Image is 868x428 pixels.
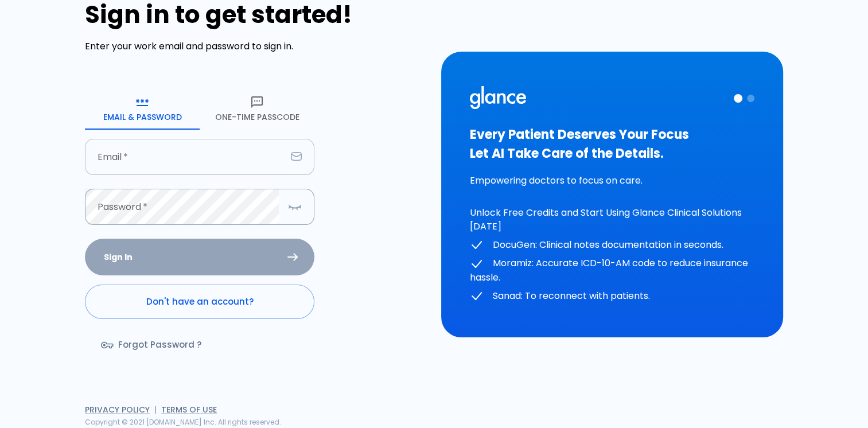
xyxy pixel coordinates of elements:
[85,417,281,427] span: Copyright © 2021 [DOMAIN_NAME] Inc. All rights reserved.
[470,125,754,163] h3: Every Patient Deserves Your Focus Let AI Take Care of the Details.
[470,174,754,188] p: Empowering doctors to focus on care.
[200,88,314,130] button: One-Time Passcode
[85,139,286,175] input: dr.ahmed@clinic.com
[85,1,427,29] h1: Sign in to get started!
[470,206,754,234] p: Unlock Free Credits and Start Using Glance Clinical Solutions [DATE]
[85,328,220,361] a: Forgot Password ?
[161,404,217,415] a: Terms of Use
[470,289,754,304] p: Sanad: To reconnect with patients.
[85,40,427,53] p: Enter your work email and password to sign in.
[470,238,754,252] p: DocuGen: Clinical notes documentation in seconds.
[85,88,200,130] button: Email & Password
[470,256,754,285] p: Moramiz: Accurate ICD-10-AM code to reduce insurance hassle.
[85,285,314,319] a: Don't have an account?
[85,404,150,415] a: Privacy Policy
[154,404,157,415] span: |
